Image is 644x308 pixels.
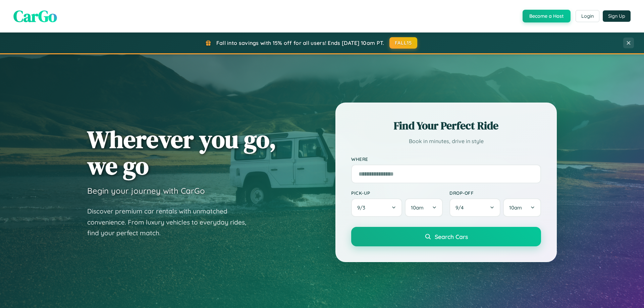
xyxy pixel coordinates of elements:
[449,190,541,196] label: Drop-off
[351,156,541,162] label: Where
[509,204,522,211] span: 10am
[13,5,57,27] span: CarGo
[503,198,541,217] button: 10am
[351,227,541,246] button: Search Cars
[435,233,468,240] span: Search Cars
[87,206,255,239] p: Discover premium car rentals with unmatched convenience. From luxury vehicles to everyday rides, ...
[351,118,541,133] h2: Find Your Perfect Ride
[357,204,369,211] span: 9 / 3
[603,10,631,22] button: Sign Up
[405,198,443,217] button: 10am
[216,40,384,46] span: Fall into savings with 15% off for all users! Ends [DATE] 10am PT.
[389,37,418,49] button: FALL15
[576,10,599,22] button: Login
[523,10,571,22] button: Become a Host
[411,204,424,211] span: 10am
[87,186,205,196] h3: Begin your journey with CarGo
[351,190,443,196] label: Pick-up
[455,204,467,211] span: 9 / 4
[87,126,276,179] h1: Wherever you go, we go
[351,198,402,217] button: 9/3
[449,198,500,217] button: 9/4
[351,136,541,146] p: Book in minutes, drive in style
